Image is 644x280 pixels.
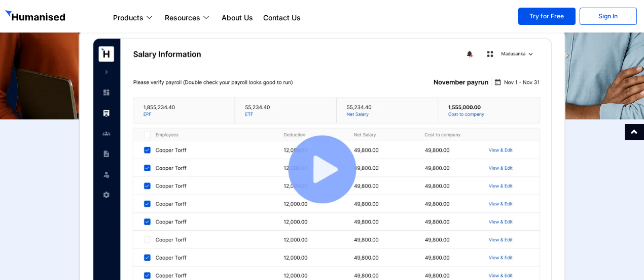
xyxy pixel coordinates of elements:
a: Sign In [580,8,637,25]
a: About Us [217,12,258,24]
img: GetHumanised Logo [5,10,67,23]
a: Products [108,12,160,24]
a: Contact Us [258,12,306,24]
a: Resources [160,12,217,24]
a: Try for Free [518,8,576,25]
